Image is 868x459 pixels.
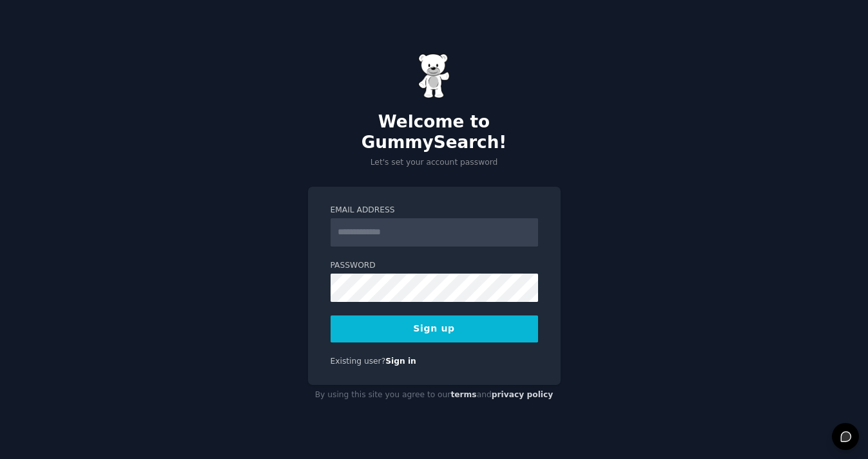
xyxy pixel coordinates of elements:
[331,260,538,272] label: Password
[308,112,561,153] h2: Welcome to GummySearch!
[308,385,561,406] div: By using this site you agree to our and
[450,390,476,399] a: terms
[331,357,386,366] span: Existing user?
[492,390,554,399] a: privacy policy
[331,315,538,342] button: Sign up
[418,53,450,98] img: Gummy Bear
[308,157,561,169] p: Let's set your account password
[331,205,538,216] label: Email Address
[385,357,416,366] a: Sign in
